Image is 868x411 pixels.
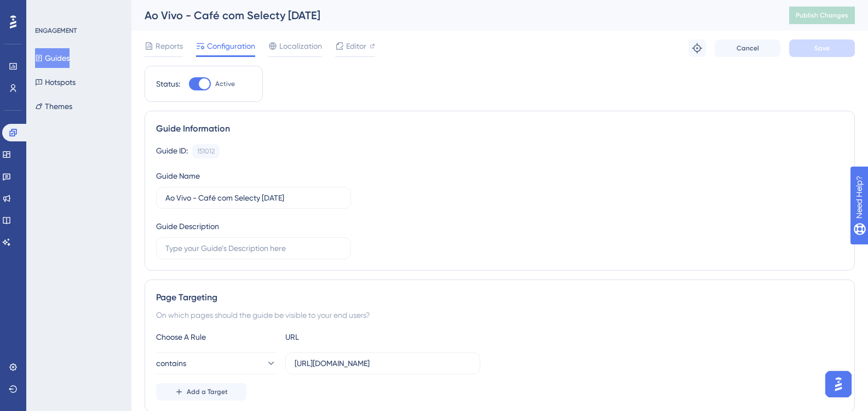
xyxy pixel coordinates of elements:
[215,79,235,88] span: Active
[796,11,848,20] span: Publish Changes
[145,8,762,23] div: Ao Vivo - Café com Selecty [DATE]
[35,26,77,35] div: ENGAGEMENT
[156,77,180,90] div: Status:
[156,122,843,135] div: Guide Information
[822,368,855,401] iframe: UserGuiding AI Assistant Launcher
[156,330,277,344] div: Choose A Rule
[789,39,855,57] button: Save
[814,44,830,53] span: Save
[156,357,186,370] span: contains
[165,242,342,254] input: Type your Guide’s Description here
[35,48,70,68] button: Guides
[156,220,219,233] div: Guide Description
[156,39,183,53] span: Reports
[207,39,255,53] span: Configuration
[165,192,342,204] input: Type your Guide’s Name here
[295,357,471,369] input: yourwebsite.com/path
[156,352,277,374] button: contains
[156,169,200,182] div: Guide Name
[156,291,843,304] div: Page Targeting
[789,7,855,24] button: Publish Changes
[346,39,366,53] span: Editor
[715,39,780,57] button: Cancel
[187,387,228,396] span: Add a Target
[26,3,68,16] span: Need Help?
[156,144,188,158] div: Guide ID:
[156,309,843,322] div: On which pages should the guide be visible to your end users?
[35,96,72,116] button: Themes
[285,330,406,344] div: URL
[737,44,759,53] span: Cancel
[197,147,215,156] div: 151012
[35,72,76,92] button: Hotspots
[279,39,322,53] span: Localization
[156,383,246,401] button: Add a Target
